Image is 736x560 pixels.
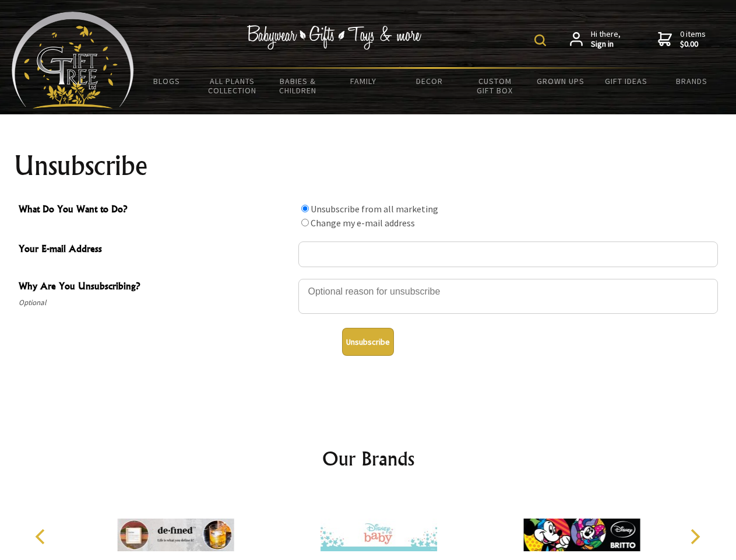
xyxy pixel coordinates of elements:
a: All Plants Collection [200,69,266,103]
button: Next [682,524,707,549]
strong: Sign in [591,39,621,50]
textarea: Why Are You Unsubscribing? [298,279,718,314]
a: Babies & Children [265,69,331,103]
a: Custom Gift Box [462,69,528,103]
h2: Our Brands [23,444,713,473]
a: BLOGS [134,69,200,93]
button: Unsubscribe [342,328,394,356]
input: What Do You Want to Do? [301,205,309,212]
input: Your E-mail Address [298,242,718,267]
a: Decor [396,69,462,93]
a: 0 items$0.00 [658,29,706,50]
button: Previous [29,524,55,549]
span: Why Are You Unsubscribing? [19,279,293,296]
input: What Do You Want to Do? [301,219,309,226]
label: Change my e-mail address [311,217,415,229]
img: Babywear - Gifts - Toys & more [247,25,422,50]
a: Gift Ideas [593,69,659,93]
span: What Do You Want to Do? [19,202,293,219]
label: Unsubscribe from all marketing [311,203,438,215]
span: 0 items [680,29,706,50]
a: Grown Ups [527,69,593,93]
strong: $0.00 [680,39,706,50]
span: Your E-mail Address [19,242,293,258]
img: product search [534,34,546,46]
span: Optional [19,296,293,310]
a: Brands [659,69,725,93]
a: Family [331,69,397,93]
h1: Unsubscribe [14,152,723,180]
a: Hi there,Sign in [570,29,621,50]
img: Babyware - Gifts - Toys and more... [12,12,134,108]
span: Hi there, [591,29,621,50]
